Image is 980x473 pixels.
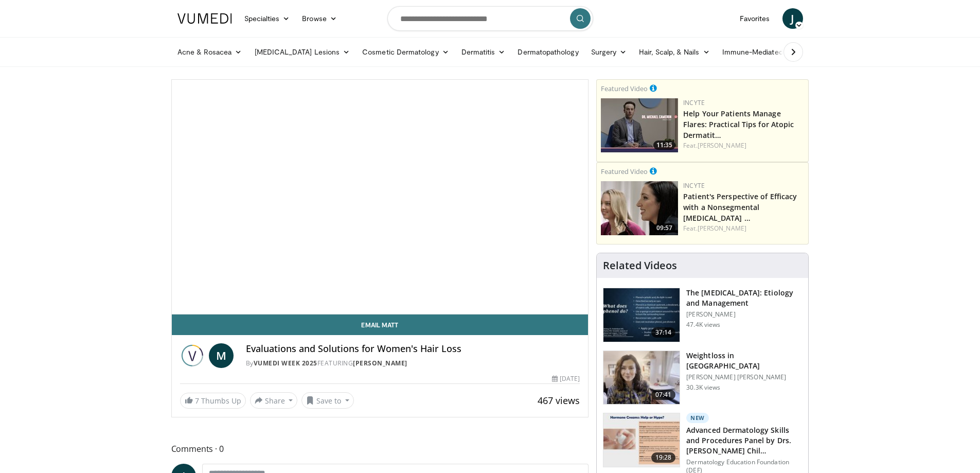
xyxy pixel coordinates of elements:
div: Feat. [683,224,804,233]
a: Immune-Mediated [716,42,799,62]
span: 09:57 [653,223,675,233]
span: 37:14 [651,327,676,338]
img: dd29cf01-09ec-4981-864e-72915a94473e.150x105_q85_crop-smart_upscale.jpg [603,413,680,467]
a: Acne & Rosacea [171,42,248,62]
p: [PERSON_NAME] [686,310,802,319]
span: Comments 0 [171,442,589,456]
span: 467 views [538,394,580,407]
a: Dermatopathology [511,42,584,62]
video-js: Video Player [172,80,589,314]
h3: Weightloss in [GEOGRAPHIC_DATA] [686,351,802,371]
a: M [209,343,234,368]
p: 47.4K views [686,321,720,329]
h3: Advanced Dermatology Skills and Procedures Panel by Drs. [PERSON_NAME] Chil… [686,425,802,456]
a: Browse [296,8,343,29]
h4: Evaluations and Solutions for Women's Hair Loss [246,343,580,355]
a: Favorites [734,8,776,29]
a: Surgery [585,42,633,62]
div: Feat. [683,141,804,150]
a: J [782,8,803,29]
a: Hair, Scalp, & Nails [633,42,716,62]
a: Dermatitis [455,42,512,62]
span: 7 [195,396,199,406]
img: c5af237d-e68a-4dd3-8521-77b3daf9ece4.150x105_q85_crop-smart_upscale.jpg [603,288,680,342]
a: [PERSON_NAME] [698,141,746,150]
span: 11:35 [653,141,675,150]
button: Save to [301,392,354,409]
a: Cosmetic Dermatology [356,42,455,62]
button: Share [250,392,298,409]
a: 37:14 The [MEDICAL_DATA]: Etiology and Management [PERSON_NAME] 47.4K views [603,288,802,342]
a: Patient's Perspective of Efficacy with a Nonsegmental [MEDICAL_DATA] … [683,191,797,223]
a: [MEDICAL_DATA] Lesions [248,42,357,62]
img: 601112bd-de26-4187-b266-f7c9c3587f14.png.150x105_q85_crop-smart_upscale.jpg [601,98,678,152]
input: Search topics, interventions [387,6,593,31]
div: [DATE] [552,374,580,383]
p: New [686,413,709,423]
a: Vumedi Week 2025 [254,359,317,367]
img: 9983fed1-7565-45be-8934-aef1103ce6e2.150x105_q85_crop-smart_upscale.jpg [603,351,680,405]
small: Featured Video [601,84,648,93]
img: 2c48d197-61e9-423b-8908-6c4d7e1deb64.png.150x105_q85_crop-smart_upscale.jpg [601,181,678,235]
a: Help Your Patients Manage Flares: Practical Tips for Atopic Dermatit… [683,109,794,140]
h3: The [MEDICAL_DATA]: Etiology and Management [686,288,802,308]
div: By FEATURING [246,359,580,368]
a: 11:35 [601,98,678,152]
a: Incyte [683,98,705,107]
a: Specialties [238,8,296,29]
a: Incyte [683,181,705,190]
p: 30.3K views [686,383,720,392]
a: 07:41 Weightloss in [GEOGRAPHIC_DATA] [PERSON_NAME] [PERSON_NAME] 30.3K views [603,351,802,405]
img: VuMedi Logo [177,13,232,24]
h4: Related Videos [603,259,677,272]
span: 19:28 [651,452,676,463]
small: Featured Video [601,167,648,176]
a: [PERSON_NAME] [353,359,407,367]
span: 07:41 [651,390,676,400]
p: [PERSON_NAME] [PERSON_NAME] [686,373,802,381]
a: 7 Thumbs Up [180,393,246,409]
img: Vumedi Week 2025 [180,343,205,368]
a: [PERSON_NAME] [698,224,746,233]
a: Email Matt [172,314,589,335]
a: 09:57 [601,181,678,235]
